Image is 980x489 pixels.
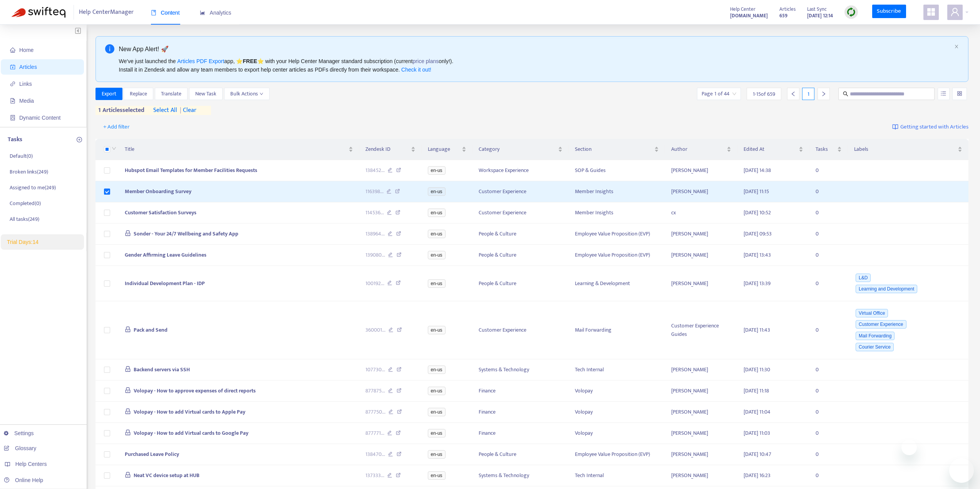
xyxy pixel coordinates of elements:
span: Replace [130,90,147,98]
span: Export [102,90,116,98]
span: [DATE] 11:30 [744,365,770,374]
td: [PERSON_NAME] [665,402,737,423]
span: en-us [428,209,446,217]
span: appstore [926,7,936,17]
span: Content [151,10,180,16]
span: | [180,105,181,115]
span: Articles [779,5,796,13]
button: New Task [189,88,223,100]
td: Workspace Experience [472,160,569,181]
td: 0 [809,245,848,266]
span: Mail Forwarding [856,332,895,340]
td: Finance [472,402,569,423]
span: [DATE] 11:15 [744,187,769,196]
span: 100192 ... [365,279,384,288]
a: price plans [413,58,439,64]
span: en-us [428,251,446,259]
td: Systems & Technology [472,359,569,381]
span: Volopay - How to add Virtual cards to Google Pay [134,429,248,437]
td: 0 [809,160,848,181]
td: 0 [809,202,848,224]
span: 877750 ... [365,408,385,416]
button: Translate [155,88,188,100]
span: en-us [428,326,446,334]
td: Systems & Technology [472,465,569,486]
td: People & Culture [472,266,569,301]
span: Pack and Send [134,325,168,334]
span: lock [125,429,131,436]
span: lock [125,366,131,372]
span: [DATE] 11:04 [744,407,771,416]
span: [DATE] 09:53 [744,229,772,238]
span: en-us [428,471,446,480]
span: Author [671,145,725,154]
span: Help Center [730,5,756,13]
button: Replace [124,88,153,100]
strong: 659 [779,12,787,20]
span: Category [479,145,556,154]
td: Customer Experience [472,301,569,359]
td: People & Culture [472,444,569,465]
span: Learning and Development [856,285,917,293]
td: [PERSON_NAME] [665,224,737,245]
div: We've just launched the app, ⭐ ⭐️ with your Help Center Manager standard subscription (current on... [119,57,952,74]
span: home [10,47,15,53]
td: [PERSON_NAME] [665,245,737,266]
td: Volopay [569,423,665,444]
span: clear [177,106,196,115]
span: down [260,92,263,96]
span: Tasks [816,145,836,154]
td: [PERSON_NAME] [665,181,737,202]
span: Help Centers [15,461,47,467]
span: + Add filter [103,122,130,132]
b: FREE [243,58,257,64]
span: Neat VC device setup at HUB [134,471,199,480]
td: [PERSON_NAME] [665,359,737,381]
span: L&D [856,274,871,282]
span: unordered-list [941,91,946,96]
td: 0 [809,266,848,301]
iframe: Close message [901,440,917,455]
img: image-link [892,124,898,130]
a: [DOMAIN_NAME] [730,11,768,20]
span: New Task [195,90,216,98]
th: Title [119,139,359,160]
span: [DATE] 11:03 [744,429,770,437]
span: Purchased Leave Policy [125,450,179,459]
span: Individual Development Plan - IDP [125,279,205,288]
span: Labels [854,145,956,154]
span: 107730 ... [365,365,385,374]
span: 1 - 15 of 659 [753,90,775,98]
td: 0 [809,423,848,444]
span: container [10,115,15,120]
span: en-us [428,166,446,175]
span: 360001 ... [365,326,385,334]
span: [DATE] 10:47 [744,450,771,459]
span: search [843,91,848,97]
a: Online Help [4,477,43,483]
span: book [151,10,156,15]
p: Assigned to me ( 249 ) [10,184,56,192]
span: link [10,81,15,87]
span: Courier Service [856,343,894,351]
img: sync.dc5367851b00ba804db3.png [846,7,856,17]
a: Settings [4,430,34,436]
td: [PERSON_NAME] [665,444,737,465]
td: People & Culture [472,245,569,266]
span: [DATE] 11:18 [744,386,769,395]
th: Tasks [809,139,848,160]
td: Tech Internal [569,359,665,381]
a: Articles PDF Export [177,58,224,64]
strong: [DATE] 12:14 [807,12,833,20]
span: account-book [10,64,15,70]
span: Trial Days: 14 [7,239,39,245]
span: plus-circle [77,137,82,142]
td: 0 [809,224,848,245]
td: SOP & Guides [569,160,665,181]
button: Bulk Actionsdown [224,88,270,100]
a: Getting started with Articles [892,121,968,133]
a: Check it out! [401,67,431,73]
span: lock [125,326,131,332]
th: Author [665,139,737,160]
span: en-us [428,429,446,437]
